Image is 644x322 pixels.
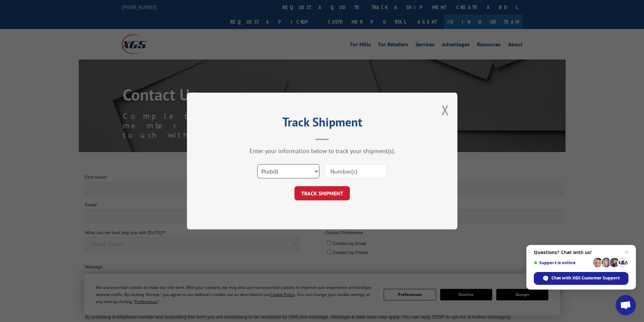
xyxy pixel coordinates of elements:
[534,250,628,255] span: Questions? Chat with us!
[240,1,261,6] span: Last name
[240,56,278,61] span: Contact Preference
[294,186,350,200] button: TRACK SHIPMENT
[221,147,424,155] div: Enter your information below to track your shipment(s).
[325,164,387,178] input: Number(s)
[534,272,628,285] span: Chat with XGS Customer Support
[534,260,591,265] span: Support is online
[240,28,269,33] span: Phone number
[442,101,449,119] button: Close modal
[616,295,636,315] a: Open chat
[242,67,246,71] input: Contact by Email
[551,275,620,281] span: Chat with XGS Customer Support
[242,76,246,80] input: Contact by Phone
[248,67,281,72] span: Contact by Email
[221,117,424,130] h2: Track Shipment
[248,76,283,81] span: Contact by Phone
